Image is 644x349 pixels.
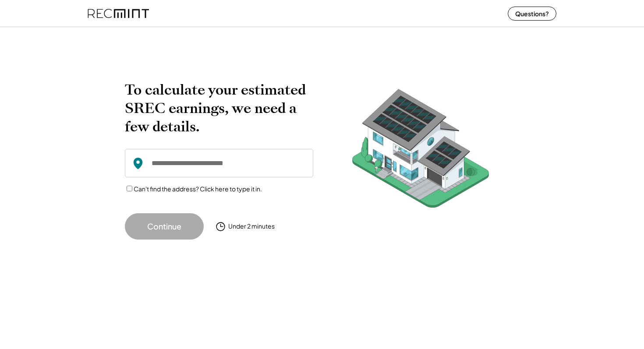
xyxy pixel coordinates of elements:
[125,213,204,240] button: Continue
[508,7,556,21] button: Questions?
[134,185,262,193] label: Can't find the address? Click here to type it in.
[335,81,506,221] img: RecMintArtboard%207.png
[125,81,313,136] h2: To calculate your estimated SREC earnings, we need a few details.
[88,2,149,25] img: recmint-logotype%403x%20%281%29.jpeg
[228,222,275,231] div: Under 2 minutes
